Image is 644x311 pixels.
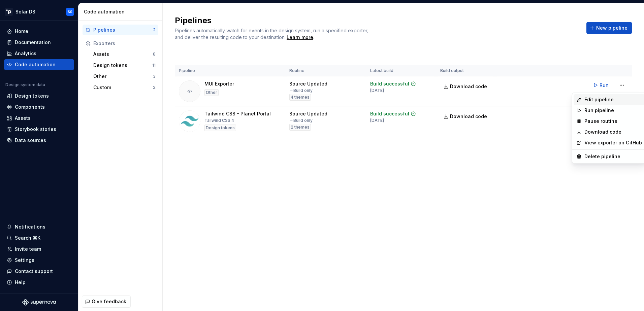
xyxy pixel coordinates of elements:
[584,129,642,135] a: Download code
[584,96,642,103] div: Edit pipeline
[584,139,642,146] a: View exporter on GitHub
[584,153,642,160] div: Delete pipeline
[584,107,642,114] div: Run pipeline
[584,118,642,125] div: Pause routine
